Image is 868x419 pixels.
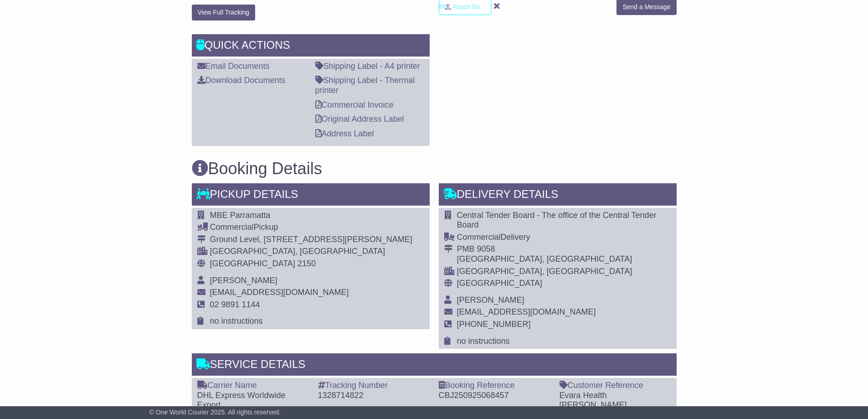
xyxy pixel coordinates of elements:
[318,381,430,391] div: Tracking Number
[457,295,524,305] span: [PERSON_NAME]
[210,276,277,285] span: [PERSON_NAME]
[315,129,374,138] a: Address Label
[210,247,412,257] div: [GEOGRAPHIC_DATA], [GEOGRAPHIC_DATA]
[457,336,510,346] span: no instructions
[318,391,430,401] div: 1328714822
[210,316,263,326] span: no instructions
[439,381,550,391] div: Booking Reference
[210,222,412,233] div: Pickup
[315,114,404,124] a: Original Address Label
[149,409,281,416] span: © One World Courier 2025. All rights reserved.
[457,267,671,277] div: [GEOGRAPHIC_DATA], [GEOGRAPHIC_DATA]
[192,160,677,178] h3: Booking Details
[197,76,286,85] a: Download Documents
[457,279,542,288] span: [GEOGRAPHIC_DATA]
[197,391,309,410] div: DHL Express Worldwide Export
[210,222,254,232] span: Commercial
[439,183,677,208] div: Delivery Details
[560,391,671,410] div: Evara Health [PERSON_NAME]
[192,353,677,378] div: Service Details
[192,183,430,208] div: Pickup Details
[210,300,260,309] span: 02 9891 1144
[298,259,316,268] span: 2150
[457,211,657,230] span: Central Tender Board - The office of the Central Tender Board
[210,235,412,245] div: Ground Level, [STREET_ADDRESS][PERSON_NAME]
[315,62,420,71] a: Shipping Label - A4 printer
[197,381,309,391] div: Carrier Name
[192,34,430,59] div: Quick Actions
[457,320,531,329] span: [PHONE_NUMBER]
[457,233,501,242] span: Commercial
[210,211,271,220] span: MBE Parramatta
[315,76,415,95] a: Shipping Label - Thermal printer
[457,307,596,316] span: [EMAIL_ADDRESS][DOMAIN_NAME]
[457,244,671,254] div: PMB 9058
[197,62,270,71] a: Email Documents
[192,5,255,21] button: View Full Tracking
[315,100,394,109] a: Commercial Invoice
[560,381,671,391] div: Customer Reference
[439,391,550,401] div: CBJ250925068457
[210,259,295,268] span: [GEOGRAPHIC_DATA]
[457,254,671,264] div: [GEOGRAPHIC_DATA], [GEOGRAPHIC_DATA]
[210,288,349,297] span: [EMAIL_ADDRESS][DOMAIN_NAME]
[457,233,671,243] div: Delivery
